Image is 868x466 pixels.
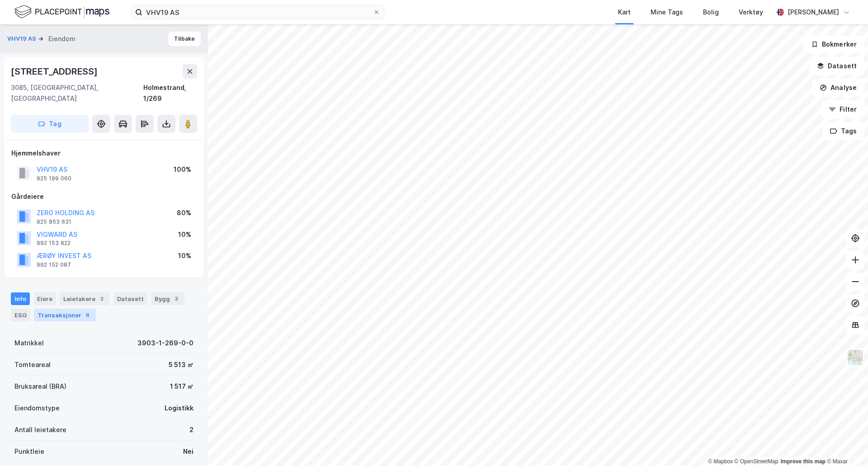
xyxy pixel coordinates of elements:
div: 80% [177,207,191,218]
button: Tag [11,115,89,133]
div: 3085, [GEOGRAPHIC_DATA], [GEOGRAPHIC_DATA] [11,82,143,104]
button: Datasett [809,57,864,75]
div: Leietakere [60,292,110,305]
div: Bygg [151,292,184,305]
div: Info [11,292,30,305]
div: 5 513 ㎡ [169,359,193,370]
a: Improve this map [781,458,826,465]
div: Datasett [113,292,147,305]
div: Nei [183,446,193,457]
div: Kart [618,7,631,18]
a: OpenStreetMap [735,458,778,465]
div: Mine Tags [651,7,683,18]
div: 3 [172,294,181,303]
button: Analyse [812,79,864,97]
button: Filter [821,100,864,118]
div: Hjemmelshaver [11,148,197,159]
div: 992 153 822 [37,240,71,247]
button: Tags [822,122,864,140]
div: 6 [83,311,92,320]
div: Eiendomstype [14,403,60,414]
div: Bolig [703,7,719,18]
div: 925 199 060 [37,175,71,182]
a: Mapbox [708,458,733,465]
div: Logistikk [165,403,193,414]
div: 10% [178,229,191,240]
div: Holmestrand, 1/269 [143,82,197,104]
div: Punktleie [14,446,44,457]
img: logo.f888ab2527a4732fd821a326f86c7f29.svg [14,4,109,20]
div: 1 517 ㎡ [170,381,193,392]
div: Gårdeiere [11,191,197,202]
div: Eiere [33,292,56,305]
div: 2 [189,424,193,435]
div: Verktøy [739,7,763,18]
div: Antall leietakere [14,424,66,435]
div: ESG [11,309,30,321]
input: Søk på adresse, matrikkel, gårdeiere, leietakere eller personer [142,5,373,19]
button: Bokmerker [803,35,864,53]
div: Tomteareal [14,359,51,370]
div: 100% [174,164,191,175]
div: Transaksjoner [34,309,96,321]
button: Tilbake [168,32,201,46]
div: Kontrollprogram for chat [823,423,868,466]
div: 925 853 631 [37,218,71,226]
div: Bruksareal (BRA) [14,381,66,392]
div: 992 152 087 [37,261,71,268]
div: 10% [178,250,191,261]
div: 2 [97,294,106,303]
iframe: Chat Widget [823,423,868,466]
button: VHV19 AS [7,34,38,43]
div: [PERSON_NAME] [788,7,839,18]
div: [STREET_ADDRESS] [11,64,99,79]
div: Eiendom [48,33,75,44]
img: Z [847,349,864,366]
div: Matrikkel [14,338,44,348]
div: 3903-1-269-0-0 [137,338,193,348]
